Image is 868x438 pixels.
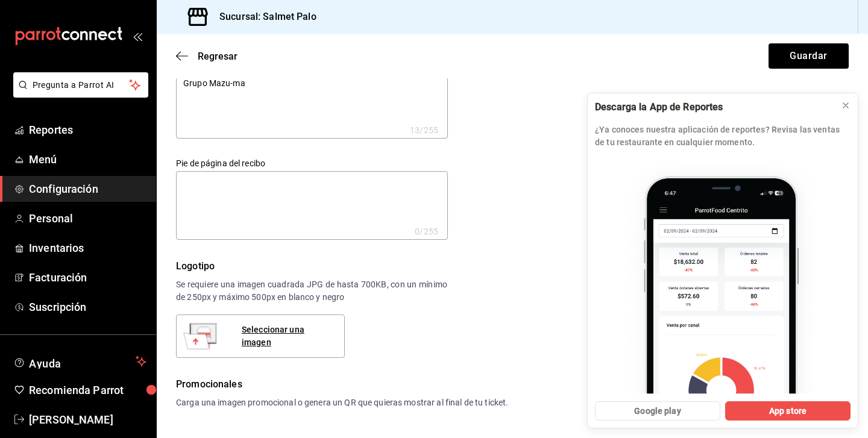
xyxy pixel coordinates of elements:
a: Pregunta a Parrot AI [8,87,148,100]
span: Configuración [29,181,146,197]
span: [PERSON_NAME] [29,411,146,428]
div: Logotipo [176,259,447,274]
div: 13 /255 [410,124,438,136]
span: Pregunta a Parrot AI [33,79,130,92]
div: 0 /255 [415,225,438,237]
span: App store [769,405,807,418]
span: Personal [29,210,146,227]
img: parrot app_2.png [595,156,851,394]
span: Reportes [29,122,146,138]
span: Google play [634,405,681,418]
img: Preview [181,317,219,355]
button: Google play [595,401,720,421]
div: Seleccionar una imagen [242,324,335,349]
p: ¿Ya conoces nuestra aplicación de reportes? Revisa las ventas de tu restaurante en cualquier mome... [595,124,851,149]
button: Pregunta a Parrot AI [13,72,148,98]
button: Guardar [769,43,849,69]
div: Descarga la App de Reportes [595,101,831,114]
div: Carga una imagen promocional o genera un QR que quieras mostrar al final de tu ticket. [176,396,849,409]
button: App store [725,401,851,421]
label: Pie de página del recibo [176,159,448,167]
button: open_drawer_menu [133,31,142,41]
div: Se requiere una imagen cuadrada JPG de hasta 700KB, con un mínimo de 250px y máximo 500px en blan... [176,278,447,304]
span: Inventarios [29,240,146,256]
span: Regresar [198,51,237,62]
span: Menú [29,151,146,167]
h3: Sucursal: Salmet Palo [210,10,316,24]
span: Suscripción [29,299,146,315]
span: Facturación [29,269,146,286]
div: Promocionales [176,377,849,392]
span: Ayuda [29,354,131,369]
span: Recomienda Parrot [29,382,146,398]
button: Regresar [176,51,237,62]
